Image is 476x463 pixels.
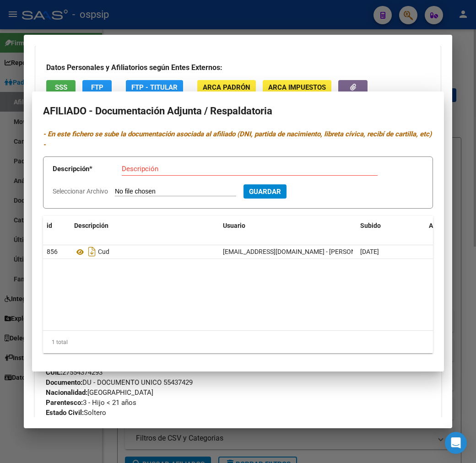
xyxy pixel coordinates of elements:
[360,222,381,229] span: Subido
[46,378,193,387] span: DU - DOCUMENTO UNICO 55437429
[223,222,245,229] span: Usuario
[82,80,112,94] button: FTP
[43,130,432,149] i: - En este fichero se sube la documentación asociada al afiliado (DNI, partida de nacimiento, libr...
[357,216,425,236] datatable-header-cell: Subido
[243,184,287,199] button: Guardar
[91,83,103,92] span: FTP
[43,102,433,120] h2: AFILIADO - Documentación Adjunta / Respaldatoria
[263,80,331,94] button: ARCA Impuestos
[126,80,183,94] button: FTP - Titular
[53,188,108,195] span: Seleccionar Archivo
[46,62,430,73] h3: Datos Personales y Afiliatorios según Entes Externos:
[43,331,433,354] div: 1 total
[445,432,467,454] div: Open Intercom Messenger
[268,83,326,92] span: ARCA Impuestos
[46,368,103,377] span: 27554374293
[86,244,98,259] i: Descargar documento
[131,83,178,92] span: FTP - Titular
[46,388,87,397] strong: Nacionalidad:
[46,398,83,407] strong: Parentesco:
[249,188,281,196] span: Guardar
[53,164,122,174] p: Descripción
[203,83,250,92] span: ARCA Padrón
[55,83,67,92] span: SSS
[70,216,219,236] datatable-header-cell: Descripción
[46,368,62,377] strong: CUIL:
[429,222,449,229] span: Acción
[46,409,106,417] span: Soltero
[360,248,379,255] span: [DATE]
[46,80,76,94] button: SSS
[223,248,378,255] span: [EMAIL_ADDRESS][DOMAIN_NAME] - [PERSON_NAME]
[46,388,153,397] span: [GEOGRAPHIC_DATA]
[47,248,58,255] span: 856
[197,80,256,94] button: ARCA Padrón
[219,216,357,236] datatable-header-cell: Usuario
[46,398,136,407] span: 3 - Hijo < 21 años
[47,222,52,229] span: id
[74,222,108,229] span: Descripción
[425,216,471,236] datatable-header-cell: Acción
[46,378,82,387] strong: Documento:
[43,216,70,236] datatable-header-cell: id
[98,248,109,256] span: Cud
[46,409,84,417] strong: Estado Civil:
